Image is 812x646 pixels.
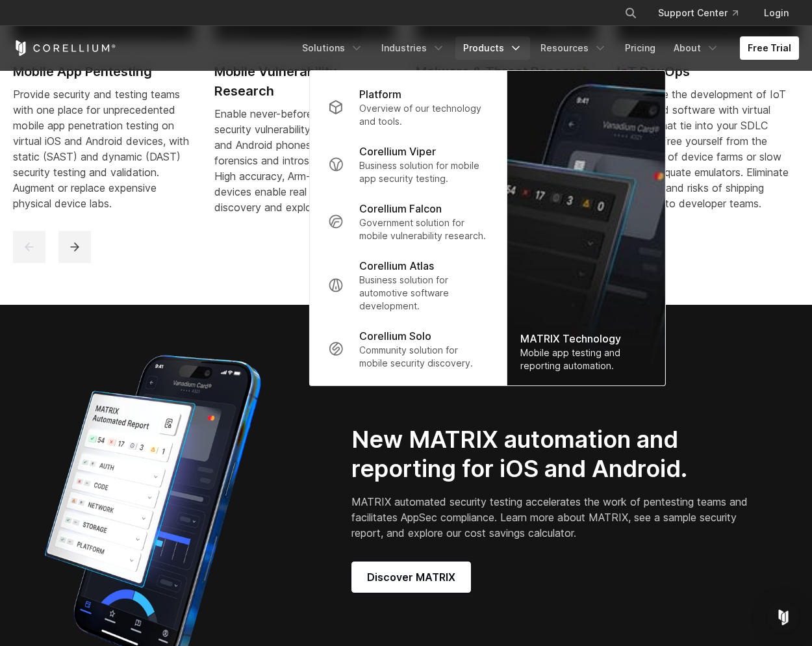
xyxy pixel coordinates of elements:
button: next [58,231,91,263]
p: Corellium Viper [359,144,436,159]
a: Resources [533,36,615,60]
a: Products [455,36,530,60]
a: Corellium Viper Business solution for mobile app security testing. [318,136,499,193]
div: Enable never-before-possible security vulnerability research for iOS and Android phones with deep... [214,106,395,215]
div: Navigation Menu [294,36,799,60]
a: Pricing [617,36,663,60]
a: MATRIX Technology Mobile app testing and reporting automation. [507,71,665,385]
a: Platform Overview of our technology and tools. [318,79,499,136]
a: Corellium Falcon Government solution for mobile vulnerability research. [318,193,499,250]
div: Modernize the development of IoT embedded software with virtual devices that tie into your SDLC p... [617,86,798,211]
p: Corellium Atlas [359,258,434,274]
a: Industries [374,36,453,60]
img: Matrix_WebNav_1x [507,71,665,385]
h2: New MATRIX automation and reporting for iOS and Android. [351,425,750,484]
p: Government solution for mobile vulnerability research. [359,216,488,242]
p: Corellium Solo [359,328,431,344]
div: Open Intercom Messenger [768,602,799,633]
a: Support Center [648,1,748,25]
a: Solutions [294,36,371,60]
p: Overview of our technology and tools. [359,102,488,128]
span: Discover MATRIX [367,569,455,585]
h2: IoT DevOps [617,62,798,81]
p: Platform [359,86,401,102]
h2: Mobile App Pentesting [13,62,194,81]
a: Corellium Atlas Business solution for automotive software development. [318,250,499,320]
div: MATRIX Technology [520,331,652,346]
div: Provide security and testing teams with one place for unprecedented mobile app penetration testin... [13,86,194,211]
a: Discover MATRIX [351,562,471,593]
a: Corellium Home [13,40,116,56]
div: Mobile app testing and reporting automation. [520,346,652,372]
button: previous [13,231,45,263]
div: Navigation Menu [609,1,799,25]
p: Business solution for mobile app security testing. [359,159,488,185]
p: Business solution for automotive software development. [359,274,488,313]
a: About [666,36,727,60]
a: Free Trial [740,36,799,60]
h2: Mobile Vulnerability Research [214,62,395,101]
p: Corellium Falcon [359,201,442,216]
p: MATRIX automated security testing accelerates the work of pentesting teams and facilitates AppSec... [351,494,750,541]
button: Search [619,1,642,25]
a: Corellium Solo Community solution for mobile security discovery. [318,320,499,378]
a: Login [754,1,799,25]
p: Community solution for mobile security discovery. [359,344,488,370]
